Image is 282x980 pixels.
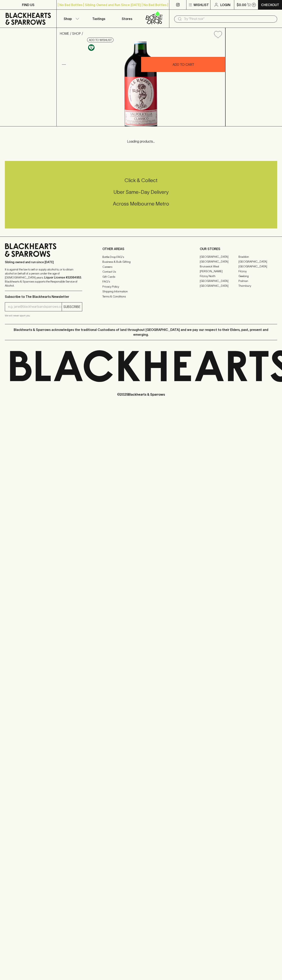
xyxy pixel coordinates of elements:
a: Contact Us [102,269,180,274]
h5: Click & Collect [5,177,277,184]
a: Made without the use of any animal products. [87,43,96,52]
button: Shop [57,10,85,28]
p: OTHER AREAS [102,246,180,251]
a: [PERSON_NAME] [200,269,238,274]
button: SUBSCRIBE [62,302,82,311]
p: ADD TO CART [173,62,194,67]
a: Careers [102,264,180,269]
a: [GEOGRAPHIC_DATA] [200,284,238,288]
a: Stores [113,10,141,28]
a: Shipping Information [102,289,180,294]
a: [GEOGRAPHIC_DATA] [200,259,238,264]
a: Terms & Conditions [102,294,180,299]
p: FIND US [22,2,34,7]
a: Bottle Drop FAQ's [102,254,180,259]
p: $0.00 [237,2,246,7]
strong: Liquor License #32064953 [44,276,81,279]
button: Add to wishlist [212,29,224,40]
button: ADD TO CART [141,57,225,72]
a: [GEOGRAPHIC_DATA] [238,264,277,269]
a: Geelong [238,274,277,279]
a: SHOP [72,32,81,35]
p: Tastings [92,16,105,21]
h5: Across Melbourne Metro [5,200,277,207]
a: HOME [60,32,69,35]
p: Stores [122,16,132,21]
p: Login [220,2,230,7]
img: 40767.png [57,41,225,126]
img: Vegan [88,44,95,51]
p: Shop [64,16,72,21]
input: e.g. jane@blackheartsandsparrows.com.au [8,303,62,310]
p: Sibling owned and run since [DATE] [5,260,82,264]
p: It is against the law to sell or supply alcohol to, or to obtain alcohol on behalf of a person un... [5,267,82,288]
a: Privacy Policy [102,284,180,289]
a: [GEOGRAPHIC_DATA] [200,279,238,284]
a: Business & Bulk Gifting [102,260,180,264]
a: Prahran [238,279,277,284]
p: SUBSCRIBE [63,304,80,309]
p: Loading products... [4,139,278,144]
h5: Uber Same-Day Delivery [5,189,277,195]
p: We will never spam you [5,314,82,318]
div: Call to action block [5,161,277,228]
a: Braddon [238,254,277,259]
p: Wishlist [194,2,209,7]
a: Fitzroy North [200,274,238,279]
p: Checkout [261,2,279,7]
a: FAQ's [102,279,180,284]
a: Tastings [85,10,113,28]
p: Subscribe to The Blackhearts Newsletter [5,294,82,299]
a: Thornbury [238,284,277,288]
a: Gift Cards [102,274,180,279]
p: 0 [253,4,255,6]
a: Brunswick West [200,264,238,269]
a: [GEOGRAPHIC_DATA] [238,259,277,264]
a: [GEOGRAPHIC_DATA] [200,254,238,259]
p: Blackhearts & Sparrows acknowledges the traditional Custodians of land throughout [GEOGRAPHIC_DAT... [8,327,274,337]
button: Add to wishlist [87,38,113,42]
p: OUR STORES [200,246,277,251]
input: Try "Pinot noir" [184,16,274,22]
a: Fitzroy [238,269,277,274]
